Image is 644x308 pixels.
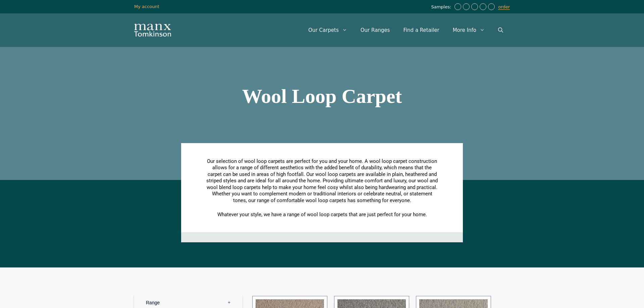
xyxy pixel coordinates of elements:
p: Whatever your style, we have a range of wool loop carpets that are just perfect for your home. [206,211,438,218]
a: More Info [446,20,491,40]
nav: Primary [302,20,510,40]
a: Our Carpets [302,20,354,40]
h1: Wool Loop Carpet [134,86,510,106]
a: order [498,4,510,10]
a: Our Ranges [354,20,397,40]
a: My account [134,4,159,9]
img: Manx Tomkinson [134,24,171,37]
p: Our selection of wool loop carpets are perfect for you and your home. A wool loop carpet construc... [206,158,438,204]
a: Open Search Bar [491,20,510,40]
a: Find a Retailer [396,20,446,40]
span: Samples: [431,4,453,10]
